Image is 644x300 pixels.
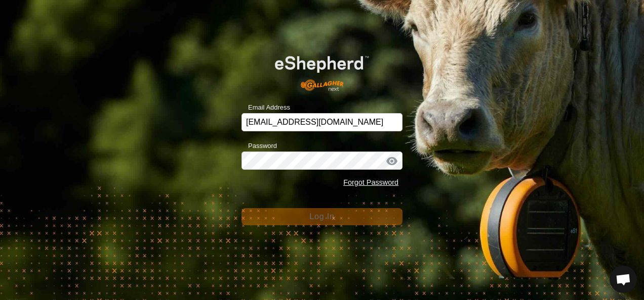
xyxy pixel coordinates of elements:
[241,208,402,225] button: Log In
[610,266,637,293] a: Open chat
[343,178,398,186] a: Forgot Password
[241,113,402,131] input: Email Address
[241,141,277,151] label: Password
[309,212,334,221] span: Log In
[258,42,386,97] img: E-shepherd Logo
[241,103,290,113] label: Email Address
